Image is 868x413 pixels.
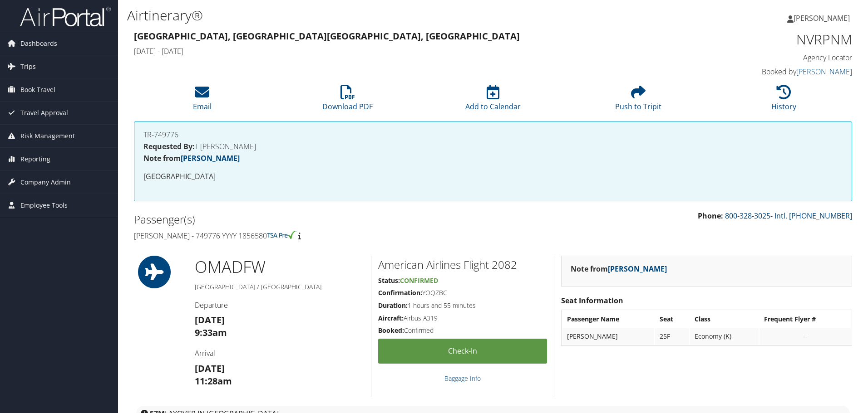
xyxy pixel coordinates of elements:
[787,5,859,32] a: [PERSON_NAME]
[562,311,654,327] th: Passenger Name
[378,276,400,285] strong: Status:
[195,282,364,292] h5: [GEOGRAPHIC_DATA] / [GEOGRAPHIC_DATA]
[561,296,623,306] strong: Seat Information
[794,13,850,23] span: [PERSON_NAME]
[143,153,240,163] strong: Note from
[20,55,36,78] span: Trips
[378,314,404,322] strong: Aircraft:
[378,257,547,272] h2: American Airlines Flight 2082
[20,32,57,55] span: Dashboards
[655,311,689,327] th: Seat
[683,67,852,77] h4: Booked by
[134,46,669,56] h4: [DATE] - [DATE]
[683,30,852,49] h1: NVRPNM
[195,314,225,326] strong: [DATE]
[20,102,68,124] span: Travel Approval
[698,211,723,221] strong: Phone:
[322,90,373,112] a: Download PDF
[378,288,422,297] strong: Confirmation:
[20,148,50,170] span: Reporting
[195,256,364,278] h1: OMA DFW
[267,231,296,239] img: tsa-precheck.png
[378,314,547,323] h5: Airbus A319
[143,143,843,150] h4: T [PERSON_NAME]
[181,153,240,163] a: [PERSON_NAME]
[193,90,212,112] a: Email
[143,131,843,138] h4: TR-749776
[725,211,852,221] a: 800-328-3025- Intl. [PHONE_NUMBER]
[465,90,521,112] a: Add to Calendar
[378,326,547,335] h5: Confirmed
[378,301,547,310] h5: 1 hours and 55 minutes
[655,328,689,345] td: 25F
[400,276,438,285] span: Confirmed
[378,326,404,335] strong: Booked:
[20,6,111,27] img: airportal-logo.png
[195,348,364,358] h4: Arrival
[690,328,759,345] td: Economy (K)
[683,53,852,63] h4: Agency Locator
[571,264,667,274] strong: Note from
[195,300,364,310] h4: Departure
[796,67,852,77] a: [PERSON_NAME]
[771,90,796,112] a: History
[195,362,225,374] strong: [DATE]
[764,332,846,340] div: --
[20,125,75,147] span: Risk Management
[143,141,195,151] strong: Requested By:
[690,311,759,327] th: Class
[134,231,486,241] h4: [PERSON_NAME] - 749776 YYYY 1856580
[378,301,408,310] strong: Duration:
[615,90,661,112] a: Push to Tripit
[20,194,68,217] span: Employee Tools
[195,326,227,339] strong: 9:33am
[608,264,667,274] a: [PERSON_NAME]
[378,339,547,364] a: Check-in
[759,311,851,327] th: Frequent Flyer #
[562,328,654,345] td: [PERSON_NAME]
[20,171,71,194] span: Company Admin
[20,78,55,101] span: Book Travel
[378,288,547,297] h5: YOQZBC
[127,6,615,25] h1: Airtinerary®
[195,375,232,387] strong: 11:28am
[444,374,481,383] a: Baggage Info
[134,30,520,42] strong: [GEOGRAPHIC_DATA], [GEOGRAPHIC_DATA] [GEOGRAPHIC_DATA], [GEOGRAPHIC_DATA]
[143,171,843,183] p: [GEOGRAPHIC_DATA]
[134,212,486,227] h2: Passenger(s)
